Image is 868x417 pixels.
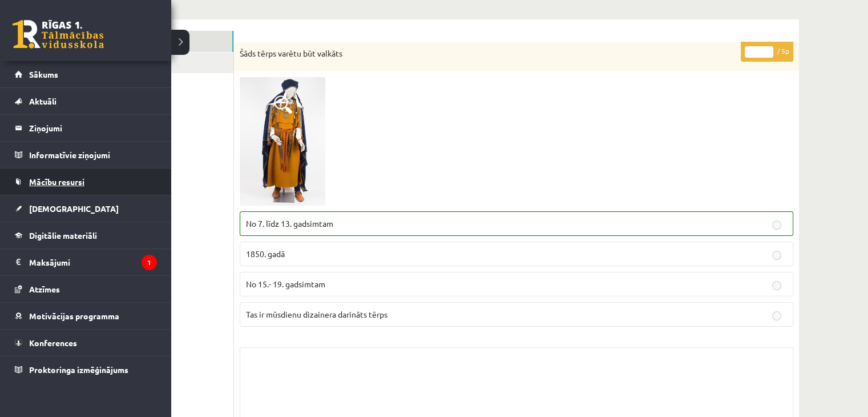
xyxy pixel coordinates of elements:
[246,248,285,259] span: 1850. gadā
[29,311,119,321] span: Motivācijas programma
[15,142,157,168] a: Informatīvie ziņojumi
[15,195,157,222] a: [DEMOGRAPHIC_DATA]
[246,218,333,228] span: No 7. līdz 13. gadsimtam
[772,220,781,230] input: No 7. līdz 13. gadsimtam
[13,20,104,49] a: Rīgas 1. Tālmācības vidusskola
[15,356,157,383] a: Proktoringa izmēģinājums
[29,69,58,79] span: Sākums
[772,281,781,290] input: No 15.- 19. gadsimtam
[142,255,157,270] i: 1
[29,96,56,106] span: Aktuāli
[240,77,325,206] img: 1.jpg
[29,142,157,168] legend: Informatīvie ziņojumi
[15,222,157,248] a: Digitālie materiāli
[29,284,60,294] span: Atzīmes
[15,115,157,141] a: Ziņojumi
[246,309,387,319] span: Tas ir mūsdienu dizainera darināts tērps
[15,330,157,356] a: Konferences
[29,203,119,214] span: [DEMOGRAPHIC_DATA]
[29,364,128,375] span: Proktoringa izmēģinājums
[29,177,84,187] span: Mācību resursi
[15,303,157,329] a: Motivācijas programma
[29,230,97,240] span: Digitālie materiāli
[246,279,325,289] span: No 15.- 19. gadsimtam
[240,48,736,59] p: Šāds tērps varētu būt valkāts
[15,88,157,114] a: Aktuāli
[15,169,157,195] a: Mācību resursi
[772,251,781,260] input: 1850. gadā
[15,61,157,87] a: Sākums
[15,249,157,275] a: Maksājumi1
[29,115,157,141] legend: Ziņojumi
[772,311,781,320] input: Tas ir mūsdienu dizainera darināts tērps
[29,249,157,275] legend: Maksājumi
[741,42,793,62] p: / 5p
[29,338,77,348] span: Konferences
[15,276,157,302] a: Atzīmes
